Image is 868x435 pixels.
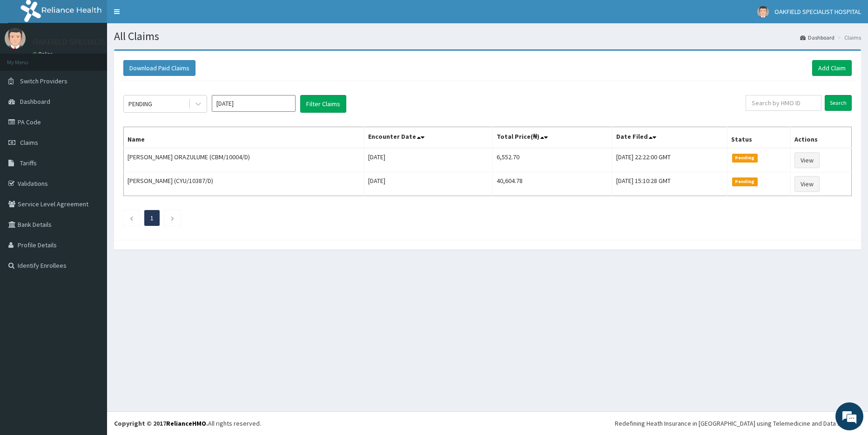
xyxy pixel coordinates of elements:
[493,172,612,196] td: 40,604.78
[124,127,364,149] th: Name
[612,148,727,172] td: [DATE] 22:22:00 GMT
[493,127,612,149] th: Total Price(₦)
[300,95,346,113] button: Filter Claims
[20,138,38,147] span: Claims
[612,172,727,196] td: [DATE] 15:10:28 GMT
[5,28,26,49] img: User Image
[20,97,50,106] span: Dashboard
[33,38,149,46] p: OAKFIELD SPECIALIST HOSPITAL
[790,127,851,149] th: Actions
[800,34,834,41] a: Dashboard
[166,419,206,428] a: RelianceHMO
[825,95,852,111] input: Search
[128,99,152,109] div: PENDING
[129,214,134,222] a: Previous page
[114,419,208,428] strong: Copyright © 2017 .
[20,159,37,167] span: Tariffs
[20,77,67,85] span: Switch Providers
[123,60,195,76] button: Download Paid Claims
[114,30,861,42] h1: All Claims
[732,154,758,162] span: Pending
[150,214,154,222] a: Page 1 is your current page
[364,127,493,149] th: Encounter Date
[612,127,727,149] th: Date Filed
[615,419,861,428] div: Redefining Heath Insurance in [GEOGRAPHIC_DATA] using Telemedicine and Data Science!
[746,95,821,111] input: Search by HMO ID
[774,7,861,16] span: OAKFIELD SPECIALIST HOSPITAL
[107,411,868,435] footer: All rights reserved.
[727,127,791,149] th: Status
[493,148,612,172] td: 6,552.70
[170,214,175,222] a: Next page
[757,6,769,18] img: User Image
[835,34,861,41] li: Claims
[794,152,820,168] a: View
[124,172,364,196] td: [PERSON_NAME] (CYU/10387/D)
[124,148,364,172] td: [PERSON_NAME] ORAZULUME (CBM/10004/D)
[364,172,493,196] td: [DATE]
[212,95,296,112] input: Select Month and Year
[812,60,852,76] a: Add Claim
[732,177,758,186] span: Pending
[794,176,820,192] a: View
[364,148,493,172] td: [DATE]
[33,51,55,57] a: Online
